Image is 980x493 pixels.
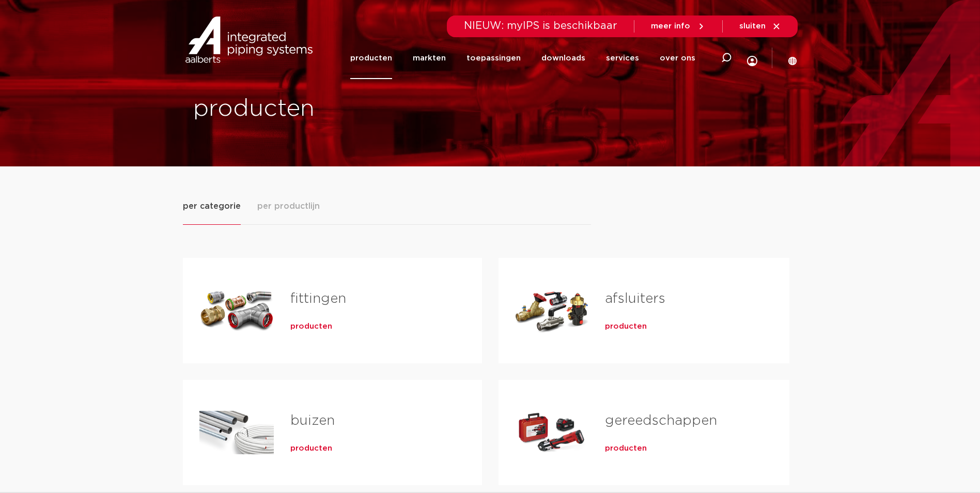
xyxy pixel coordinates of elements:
a: services [606,37,639,79]
span: NIEUW: myIPS is beschikbaar [464,21,617,31]
a: producten [290,443,332,454]
a: producten [290,321,332,332]
a: afsluiters [605,292,665,305]
span: per categorie [183,200,241,212]
a: meer info [651,22,706,31]
div: my IPS [747,34,757,82]
nav: Menu [350,37,695,79]
span: per productlijn [257,200,320,212]
a: sluiten [739,22,781,31]
a: producten [605,443,647,454]
span: sluiten [739,22,766,30]
h1: producten [193,93,485,126]
a: markten [413,37,446,79]
a: over ons [660,37,695,79]
a: fittingen [290,292,346,305]
a: toepassingen [466,37,521,79]
a: producten [350,37,392,79]
a: buizen [290,414,335,427]
span: meer info [651,22,690,30]
a: downloads [541,37,585,79]
a: producten [605,321,647,332]
a: gereedschappen [605,414,717,427]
